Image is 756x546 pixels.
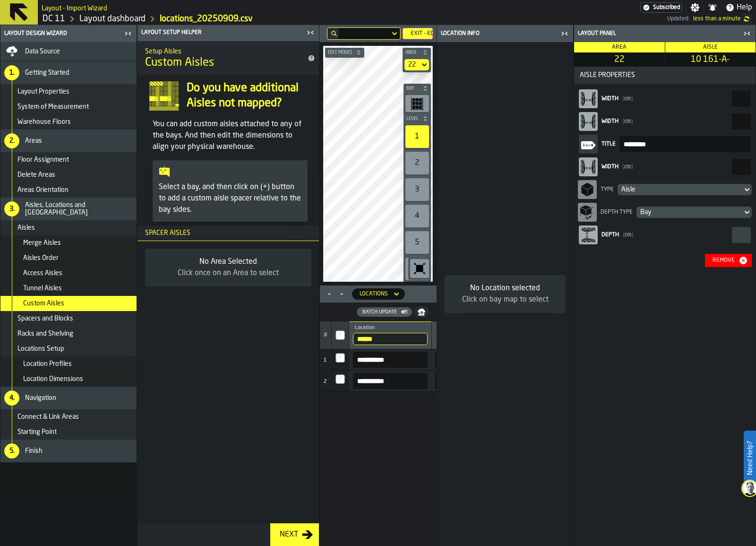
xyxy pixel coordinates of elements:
a: link-to-/wh/i/2e91095d-d0fa-471d-87cf-b9f7f81665fc/designer [79,14,146,24]
p: You can add custom aisles attached to any of the bays. And then edit the dimensions to align your... [153,119,308,153]
span: Racks and Shelving [17,330,73,338]
span: 22 [576,54,663,65]
button: button- [574,67,756,84]
div: Depth Type [599,209,635,216]
div: input-question-Do you have additional Aisles not mapped? [141,81,315,111]
span: Merge Aisles [23,239,61,247]
li: menu Tunnel Aisles [0,281,137,296]
span: Floor Assignment [17,156,69,164]
div: button-toolbar-undefined [408,257,431,280]
li: menu Locations Setup [0,341,137,356]
li: menu Location Profiles [0,356,137,372]
span: label [355,325,375,331]
input: InputCheckbox-label-react-aria179112181-:rt27: [335,374,345,384]
li: menu Location Dimensions [0,372,137,387]
a: logo-header [325,261,378,280]
li: menu Warehouse Floors [0,114,137,130]
li: menu Navigation [0,387,137,409]
div: Type [599,186,616,193]
nav: Breadcrumb [42,13,354,25]
span: Title [601,141,616,147]
span: 1 [324,358,326,363]
span: ( [622,119,624,124]
span: Width [601,96,619,102]
div: Layout Setup Helper [139,29,304,36]
div: No Location selected [452,283,558,294]
header: Layout panel [574,25,756,42]
span: Aisle Properties [576,71,754,79]
span: cm [622,119,633,124]
span: Depth [601,232,619,238]
svg: Reset zoom and position [412,261,427,276]
li: menu Starting Point [0,425,137,440]
label: button-toggle-Help [722,2,756,13]
label: button-toggle-Close me [558,28,571,39]
span: Area [612,44,627,50]
div: title-Custom Aisles [137,41,319,75]
span: 10 161-A- [667,54,754,65]
input: InputCheckbox-label-react-aria179112181-:rt16: [335,353,345,363]
div: Depth TypeDropdownMenuValue-bay [578,201,752,224]
li: menu System of Measurement [0,99,137,114]
input: input-value- input-value- [353,373,428,389]
span: ) [631,164,633,170]
span: Width [601,119,619,124]
span: Tunnel Aisles [23,285,62,292]
button: button- [325,48,364,57]
label: button-toggle-Close me [121,28,135,39]
div: Menu Subscription [640,2,682,13]
span: Warehouse Floors [17,118,71,126]
div: 2. [4,133,19,148]
span: Updated: [667,16,689,22]
span: ) [631,119,633,124]
li: menu Merge Aisles [0,235,137,251]
div: 4 [405,205,429,227]
label: react-aria179112181-:rt01: [578,156,752,178]
div: Layout Design Wizard [2,30,121,37]
input: input-value-Title input-value-Title [619,136,751,152]
span: ( [623,232,625,238]
div: 5 [405,231,429,254]
button: button-Remove [705,254,752,267]
li: menu Getting Started [0,61,137,84]
div: Click on bay map to select [452,294,558,305]
div: TypeDropdownMenuValue- [578,178,752,201]
span: ( [622,96,624,102]
span: Spacer Aisles [137,229,190,237]
label: button-toggle-Close me [740,28,754,39]
div: 3 [405,178,429,201]
li: menu Custom Aisles [0,296,137,311]
button: Maximize [324,289,335,299]
a: link-to-/wh/i/2e91095d-d0fa-471d-87cf-b9f7f81665fc/import/layout/09037675-a1a2-4467-9dfb-e5f5d723... [160,14,253,24]
div: DropdownMenuValue-locations [352,288,405,300]
div: Click once on an Area to select [153,268,304,279]
span: Getting Started [25,69,69,77]
button: button- [414,306,429,318]
span: Connect & Link Areas [17,413,79,421]
label: button-toggle-Close me [304,27,317,38]
div: Exit - Edit Mode: [403,28,433,39]
label: input-value- [353,352,428,368]
span: Spacers and Blocks [17,315,73,322]
div: 5. [4,443,19,459]
div: Layout panel [576,30,740,37]
span: ) [632,232,634,238]
span: ( [622,164,624,170]
span: cm [622,96,633,102]
span: Edit Modes [326,50,354,55]
li: menu Aisles [0,220,137,235]
div: DropdownMenuValue-22 [404,59,429,70]
span: # [324,332,327,338]
button: button- [404,84,431,93]
span: Starting Point [17,428,57,436]
div: Batch Update [359,309,401,315]
label: react-aria179112181-:r8nj: [578,110,752,133]
span: Navigation [25,394,56,402]
div: No Area Selected [153,256,304,268]
div: 4. [4,390,19,406]
label: Need Help? [745,432,755,485]
label: button-toggle-undefined [741,13,752,25]
li: menu Areas [0,130,137,152]
span: Help [737,2,752,13]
